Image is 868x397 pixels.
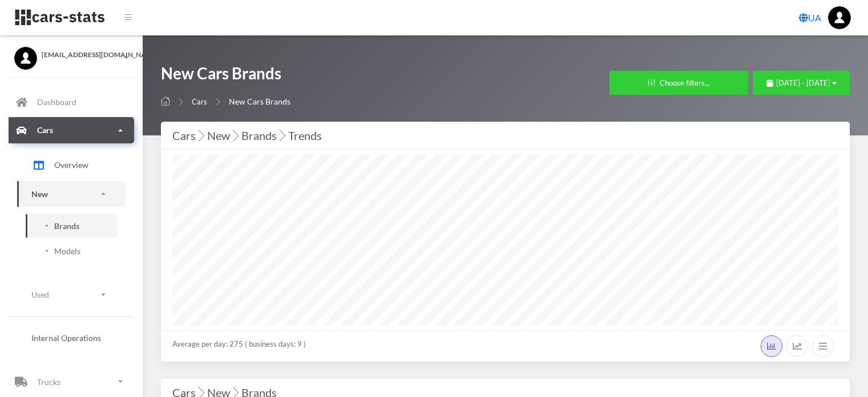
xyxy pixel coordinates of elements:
a: Cars [192,97,207,106]
p: Used [31,287,49,302]
span: New Cars Brands [229,97,290,106]
p: Trucks [37,375,60,389]
div: Cars New Brands Trends [172,126,838,145]
a: Cars [9,117,134,143]
h1: New Cars Brands [161,63,290,90]
button: [DATE] - [DATE] [753,71,850,95]
img: navbar brand [14,9,106,26]
a: Dashboard [9,89,134,115]
a: Models [26,239,117,263]
img: ... [828,6,851,29]
a: Overview [17,151,126,179]
p: New [31,187,48,201]
a: Trucks [9,368,134,395]
a: Used [17,282,126,307]
a: New [17,181,126,207]
p: Cars [37,123,53,137]
a: [EMAIL_ADDRESS][DOMAIN_NAME] [14,47,128,60]
span: Models [54,245,80,257]
span: [EMAIL_ADDRESS][DOMAIN_NAME] [42,50,128,60]
a: UA [794,6,826,29]
a: Internal Operations [17,326,126,350]
span: [DATE] - [DATE] [776,78,830,87]
div: Average per day: 275 ( business days: 9 ) [161,330,850,362]
a: Brands [26,214,117,238]
span: Internal Operations [31,332,101,344]
button: Choose filters... [609,71,748,95]
p: Dashboard [37,95,76,109]
span: Brands [54,220,79,232]
span: Overview [54,159,88,171]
